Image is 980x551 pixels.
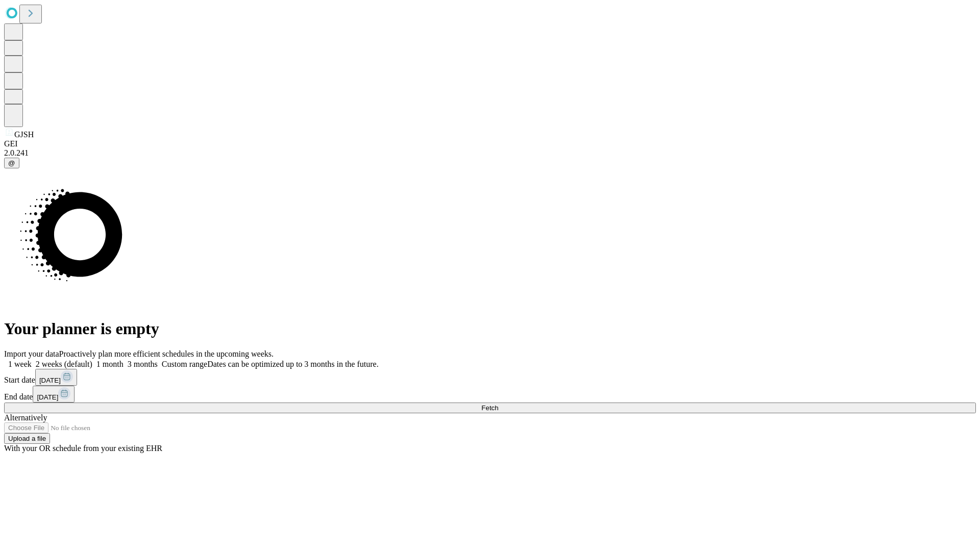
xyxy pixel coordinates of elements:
span: [DATE] [37,393,58,401]
div: Start date [4,369,976,386]
span: Import your data [4,349,59,358]
div: 2.0.241 [4,148,976,158]
div: End date [4,386,976,403]
span: 2 weeks (default) [36,360,92,368]
h1: Your planner is empty [4,319,976,338]
span: Proactively plan more efficient schedules in the upcoming weeks. [59,349,274,358]
span: Custom range [162,360,207,368]
span: 1 week [8,360,32,368]
span: @ [8,159,15,167]
button: Fetch [4,403,976,413]
span: Fetch [481,404,498,412]
span: GJSH [14,130,34,139]
span: Alternatively [4,413,47,422]
span: [DATE] [39,377,61,384]
span: Dates can be optimized up to 3 months in the future. [207,360,378,368]
button: Upload a file [4,433,50,444]
span: 1 month [96,360,124,368]
div: GEI [4,139,976,148]
button: [DATE] [33,386,75,403]
span: 3 months [128,360,158,368]
span: With your OR schedule from your existing EHR [4,444,162,453]
button: @ [4,158,19,168]
button: [DATE] [35,369,77,386]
